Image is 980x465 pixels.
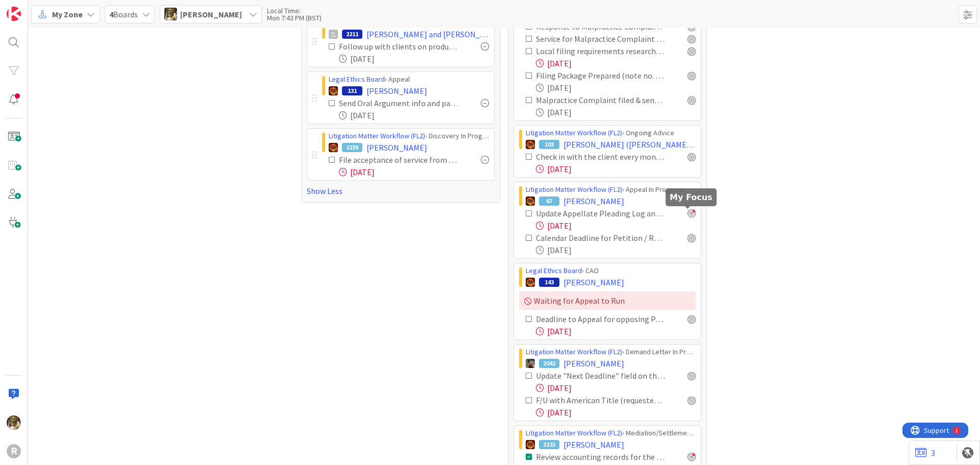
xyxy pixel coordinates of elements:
a: Legal Ethics Board [329,75,385,84]
div: 143 [539,278,559,287]
span: [PERSON_NAME] ([PERSON_NAME] v [PERSON_NAME]) [563,138,696,151]
div: R [7,444,21,458]
img: TR [329,86,338,95]
span: [PERSON_NAME] and [PERSON_NAME] [366,28,489,40]
div: 2042 [539,359,559,368]
div: Check in with the client every month around the 15th Copy this task to next month if needed [536,151,665,163]
div: [DATE] [339,109,489,121]
div: 2238 [342,143,362,152]
div: › Appeal In Progress [526,184,696,195]
span: My Zone [52,8,83,20]
div: › Appeal [329,74,489,85]
div: Local Time: [267,7,322,14]
a: Litigation Matter Workflow (FL2) [329,131,425,140]
div: 67 [539,197,559,206]
div: › CAO [526,265,696,276]
a: Legal Ethics Board [526,266,582,275]
div: File acceptance of service from [PERSON_NAME] once signed [339,154,458,166]
h5: My Focus [670,192,713,202]
div: Send Oral Argument info and payment to transcriptionist [339,97,458,109]
div: Mon 7:43 PM (BST) [267,14,322,21]
span: [PERSON_NAME] [366,141,427,154]
div: F/U with American Title (requested again 9/11) [536,394,665,406]
span: [PERSON_NAME] [563,357,624,370]
div: [DATE] [339,166,489,178]
span: [PERSON_NAME] [563,195,624,207]
div: Filing Package Prepared (note no. of copies, cover sheet, etc.) + Filing Fee Noted [paralegal] [536,69,665,82]
div: Malpractice Complaint filed & sent out for Service [paralegal] by [DATE] [536,94,665,106]
img: TR [526,140,535,149]
div: [DATE] [536,382,696,394]
span: [PERSON_NAME] [180,8,242,20]
span: [PERSON_NAME] [366,85,427,97]
img: DG [7,415,21,430]
a: Litigation Matter Workflow (FL2) [526,347,622,356]
div: 2211 [342,30,362,39]
span: Support [21,2,46,14]
div: 1 [53,4,56,12]
a: Litigation Matter Workflow (FL2) [526,128,622,137]
div: [DATE] [536,106,696,118]
div: Waiting for Appeal to Run [519,291,696,310]
div: Update "Next Deadline" field on this card based on response to Demand letter [if necessary] [536,370,665,382]
div: 103 [539,140,559,149]
div: [DATE] [536,406,696,419]
div: [DATE] [536,82,696,94]
div: › Demand Letter In Progress [526,347,696,357]
img: TR [329,143,338,152]
div: Deadline to Appeal for opposing Party -[DATE] - If no appeal then close file. [536,313,665,325]
a: 3 [915,447,935,459]
div: 131 [342,86,362,95]
div: [DATE] [536,244,696,256]
div: › Ongoing Advice [526,128,696,138]
div: Follow up with clients on producing action items [339,40,458,53]
div: › Mediation/Settlement in Progress [526,428,696,438]
div: [DATE] [536,219,696,232]
a: Litigation Matter Workflow (FL2) [526,428,622,437]
img: Visit kanbanzone.com [7,7,21,21]
div: Service for Malpractice Complaint Verified Completed (depends on service method) [paralegal] [536,33,665,45]
div: Update Appellate Pleading Log and Calendar the Deadline [536,207,665,219]
div: Local filing requirements researched from [GEOGRAPHIC_DATA] [paralegal] [536,45,665,57]
div: [DATE] [536,57,696,69]
span: [PERSON_NAME] [563,438,624,451]
div: › Discovery In Progress [329,131,489,141]
div: Review accounting records for the trust / circulate to Trustee and Beneficiaries (see 9/2 email) [536,451,665,463]
img: TR [526,278,535,287]
b: 4 [109,9,113,19]
img: TR [526,197,535,206]
div: Calendar Deadline for Petition / Response [536,232,665,244]
a: Show Less [307,185,495,197]
a: Litigation Matter Workflow (FL2) [526,185,622,194]
div: [DATE] [536,163,696,175]
span: [PERSON_NAME] [563,276,624,288]
img: MW [526,359,535,368]
div: [DATE] [339,53,489,65]
img: TR [526,440,535,449]
span: Boards [109,8,138,20]
img: DG [164,8,177,20]
div: [DATE] [536,325,696,337]
div: 2225 [539,440,559,449]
